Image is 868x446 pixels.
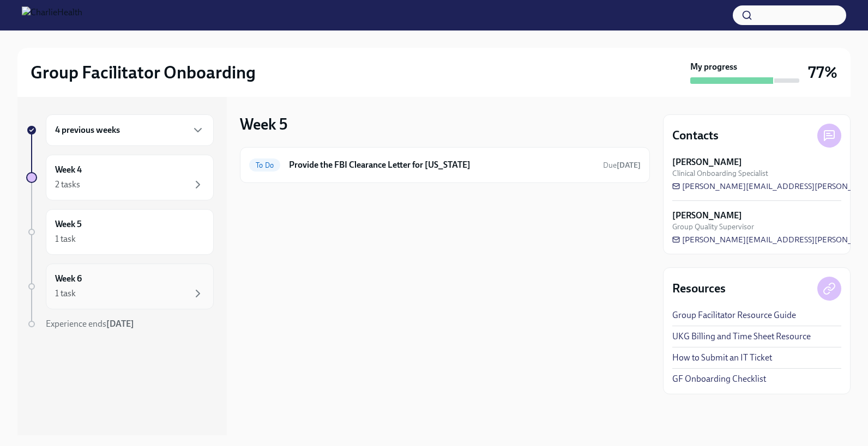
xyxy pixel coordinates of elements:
[55,218,82,230] h6: Week 5
[672,168,768,179] span: Clinical Onboarding Specialist
[672,127,719,144] h4: Contacts
[672,210,742,222] strong: [PERSON_NAME]
[672,331,811,343] a: UKG Billing and Time Sheet Resource
[672,309,796,321] a: Group Facilitator Resource Guide
[55,124,120,136] h6: 4 previous weeks
[55,288,76,300] div: 1 task
[46,114,214,146] div: 4 previous weeks
[672,280,726,297] h4: Resources
[55,179,80,191] div: 2 tasks
[672,373,766,385] a: GF Onboarding Checklist
[617,161,641,170] strong: [DATE]
[26,209,214,255] a: Week 51 task
[690,61,737,73] strong: My progress
[240,114,287,134] h3: Week 5
[249,161,280,169] span: To Do
[672,352,772,364] a: How to Submit an IT Ticket
[55,164,82,176] h6: Week 4
[55,273,82,285] h6: Week 6
[672,222,754,232] span: Group Quality Supervisor
[106,319,134,329] strong: [DATE]
[808,63,837,82] h3: 77%
[249,156,641,174] a: To DoProvide the FBI Clearance Letter for [US_STATE]Due[DATE]
[26,264,214,309] a: Week 61 task
[289,159,594,171] h6: Provide the FBI Clearance Letter for [US_STATE]
[672,156,742,168] strong: [PERSON_NAME]
[603,160,641,170] span: August 26th, 2025 09:00
[31,62,256,83] h2: Group Facilitator Onboarding
[22,7,82,24] img: CharlieHealth
[46,319,134,329] span: Experience ends
[55,233,76,245] div: 1 task
[26,155,214,200] a: Week 42 tasks
[603,161,641,170] span: Due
